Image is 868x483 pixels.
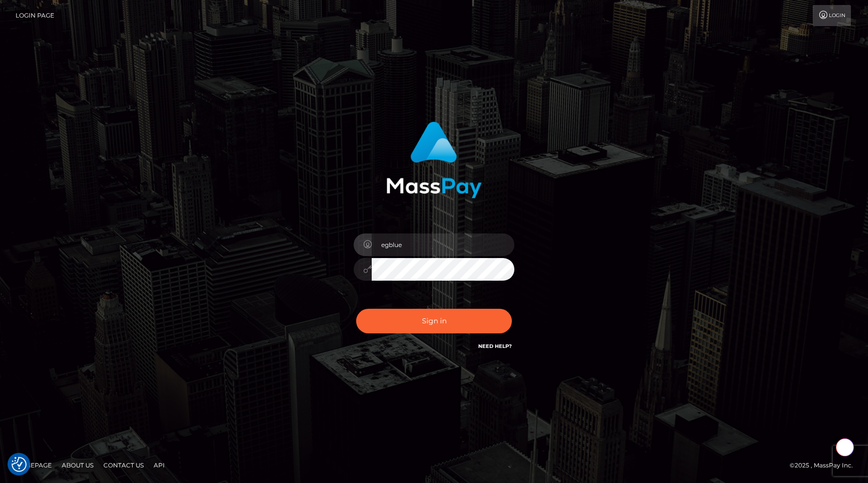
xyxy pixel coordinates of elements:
input: Username... [372,233,514,256]
img: Revisit consent button [12,457,27,472]
button: Sign in [356,309,512,333]
a: Homepage [11,457,56,473]
a: Login [813,5,851,26]
img: MassPay Login [386,122,482,198]
div: © 2025 , MassPay Inc. [790,460,860,471]
a: Need Help? [478,343,512,349]
a: Login Page [16,5,54,26]
button: Consent Preferences [12,457,27,472]
a: About Us [58,457,97,473]
a: API [150,457,169,473]
a: Contact Us [99,457,148,473]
